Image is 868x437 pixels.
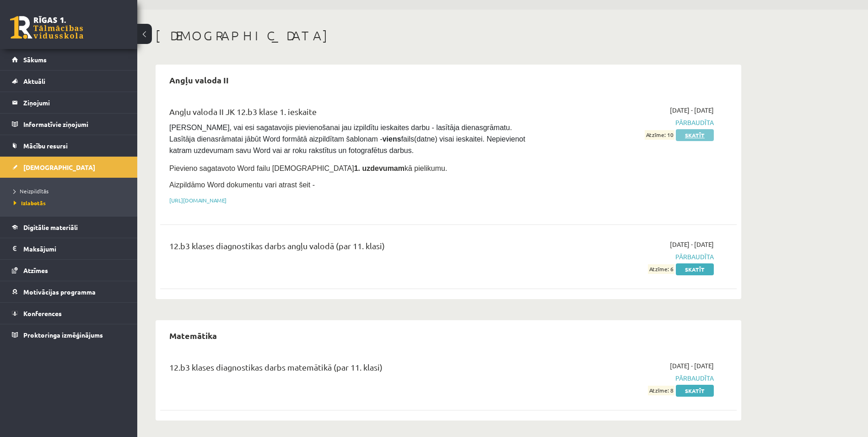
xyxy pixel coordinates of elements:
[12,92,126,113] a: Ziņojumi
[10,16,83,39] a: Rīgas 1. Tālmācības vidusskola
[23,163,95,171] span: [DEMOGRAPHIC_DATA]
[12,260,126,281] a: Atzīmes
[670,240,714,249] span: [DATE] - [DATE]
[23,77,45,85] span: Aktuāli
[169,124,527,154] span: [PERSON_NAME], vai esi sagatavojis pievienošanai jau izpildītu ieskaites darbu - lasītāja dienasg...
[169,361,528,378] div: 12.b3 klases diagnostikas darbs matemātikā (par 11. klasi)
[354,164,404,172] strong: 1. uzdevumam
[12,217,126,238] a: Digitālie materiāli
[541,252,714,262] span: Pārbaudīta
[169,240,528,257] div: 12.b3 klases diagnostikas darbs angļu valodā (par 11. klasi)
[676,129,714,141] a: Skatīt
[23,92,126,113] legend: Ziņojumi
[23,331,103,339] span: Proktoringa izmēģinājums
[23,142,68,150] span: Mācību resursi
[12,157,126,178] a: [DEMOGRAPHIC_DATA]
[676,385,714,397] a: Skatīt
[12,114,126,135] a: Informatīvie ziņojumi
[169,181,315,189] span: Aizpildāmo Word dokumentu vari atrast šeit -
[169,197,226,204] a: [URL][DOMAIN_NAME]
[541,373,714,383] span: Pārbaudīta
[160,325,226,346] h2: Matemātika
[169,164,447,172] span: Pievieno sagatavoto Word failu [DEMOGRAPHIC_DATA] kā pielikumu.
[12,281,126,302] a: Motivācijas programma
[23,55,47,64] span: Sākums
[670,361,714,371] span: [DATE] - [DATE]
[23,114,126,135] legend: Informatīvie ziņojumi
[12,49,126,70] a: Sākums
[23,238,126,259] legend: Maksājumi
[160,69,238,91] h2: Angļu valoda II
[23,288,96,296] span: Motivācijas programma
[383,135,401,143] strong: viens
[23,223,78,231] span: Digitālie materiāli
[541,118,714,127] span: Pārbaudīta
[23,309,62,317] span: Konferences
[648,264,674,274] span: Atzīme: 6
[12,303,126,324] a: Konferences
[12,238,126,259] a: Maksājumi
[14,187,49,195] span: Neizpildītās
[14,199,46,207] span: Izlabotās
[645,130,674,140] span: Atzīme: 10
[676,263,714,275] a: Skatīt
[670,105,714,115] span: [DATE] - [DATE]
[12,135,126,156] a: Mācību resursi
[169,105,528,122] div: Angļu valoda II JK 12.b3 klase 1. ieskaite
[23,266,48,274] span: Atzīmes
[648,386,674,395] span: Atzīme: 8
[12,324,126,345] a: Proktoringa izmēģinājums
[156,28,741,44] h1: [DEMOGRAPHIC_DATA]
[14,199,128,207] a: Izlabotās
[14,187,128,195] a: Neizpildītās
[12,71,126,92] a: Aktuāli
